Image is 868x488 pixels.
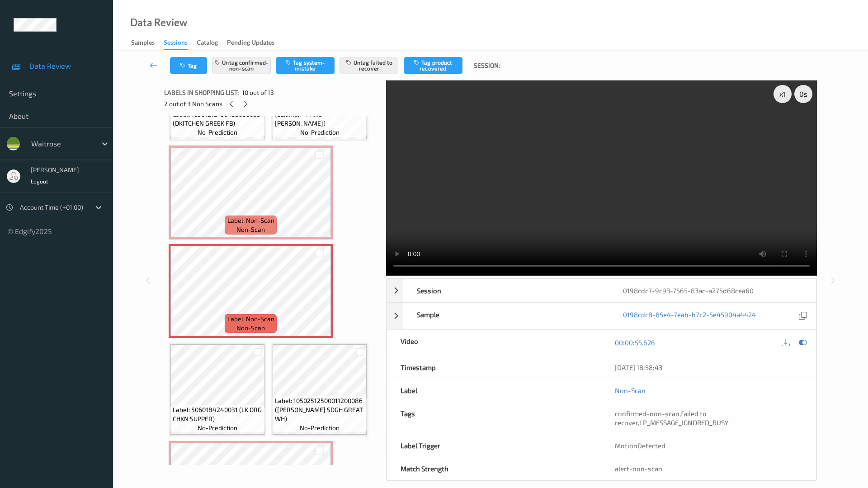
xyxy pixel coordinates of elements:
[227,216,274,225] span: Label: Non-Scan
[173,405,262,423] span: Label: 5060184240031 (LK ORG CHKN SUPPER)
[164,37,197,50] a: Sessions
[227,37,283,49] a: Pending Updates
[774,85,792,103] div: x 1
[403,303,610,329] div: Sample
[275,396,364,423] span: Label: 10502512500011200086 ([PERSON_NAME] SDGH GREAT WH)
[615,386,646,395] a: Non-Scan
[615,338,655,347] a: 00:00:55.626
[173,110,262,128] span: Label: 10501212100433600099 (DKITCHEN GREEK FB)
[300,423,340,432] span: no-prediction
[164,98,380,109] div: 2 out of 3 Non Scans
[130,18,187,27] div: Data Review
[794,85,812,103] div: 0 s
[474,61,500,70] span: Session:
[609,279,816,302] div: 0198cdc7-9c93-7565-83ac-a275d68cea60
[615,409,707,427] span: failed to recover
[170,57,207,74] button: Tag
[387,303,816,329] div: Sample0198cdc8-85e4-7eab-b7c2-5e45904a4424
[340,57,398,74] button: Untag failed to recover
[387,330,602,356] div: Video
[387,434,602,457] div: Label Trigger
[242,88,274,97] span: 10 out of 13
[212,57,271,74] button: Untag confirmed-non-scan
[198,423,237,432] span: no-prediction
[131,38,155,49] div: Samples
[615,464,802,473] div: alert-non-scan
[387,457,602,480] div: Match Strength
[623,310,756,322] a: 0198cdc8-85e4-7eab-b7c2-5e45904a4424
[403,279,610,302] div: Session
[387,356,602,379] div: Timestamp
[197,37,227,49] a: Catalog
[164,38,188,50] div: Sessions
[198,128,237,137] span: no-prediction
[615,409,679,418] span: confirmed-non-scan
[387,402,602,434] div: Tags
[197,38,218,49] div: Catalog
[300,128,340,137] span: no-prediction
[404,57,462,74] button: Tag product recovered
[615,363,802,372] div: [DATE] 18:58:43
[236,225,265,234] span: non-scan
[227,314,274,324] span: Label: Non-Scan
[387,279,816,302] div: Session0198cdc7-9c93-7565-83ac-a275d68cea60
[227,38,274,49] div: Pending Updates
[164,88,239,97] span: Labels in shopping list:
[276,57,335,74] button: Tag system-mistake
[601,434,816,457] div: MotionDetected
[131,37,164,49] a: Samples
[615,409,729,427] span: , ,
[387,379,602,402] div: Label
[236,324,265,333] span: non-scan
[639,418,729,427] span: LP_MESSAGE_IGNORED_BUSY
